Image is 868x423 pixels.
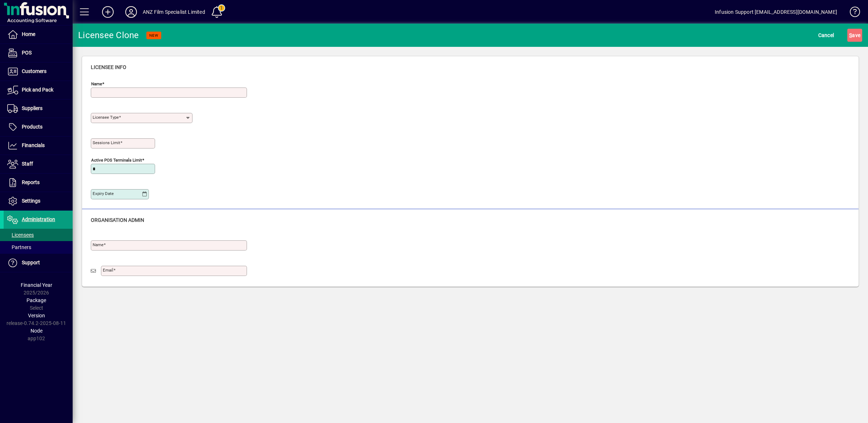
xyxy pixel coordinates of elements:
div: Infusion Support [EMAIL_ADDRESS][DOMAIN_NAME] [715,6,837,18]
div: ANZ Film Specialist Limited [143,6,205,18]
a: Support [4,254,73,272]
mat-label: Active POS Terminals Limit [91,158,142,163]
mat-label: Expiry date [93,191,114,196]
a: Settings [4,192,73,210]
a: Financials [4,137,73,155]
span: S [849,32,852,38]
span: Licensee Info [91,64,126,70]
span: Cancel [818,29,834,41]
a: Licensees [4,229,73,241]
span: Reports [22,179,40,185]
span: Licensees [7,232,34,238]
span: Pick and Pack [22,87,53,93]
button: Cancel [816,29,836,42]
mat-label: Email [103,268,113,273]
span: Support [22,260,40,265]
mat-label: Sessions Limit [93,140,120,145]
span: POS [22,50,32,56]
a: Products [4,118,73,136]
a: Knowledge Base [844,1,859,25]
mat-label: Name [91,81,102,86]
span: ave [849,29,860,41]
div: Licensee Clone [78,29,139,41]
a: Home [4,25,73,44]
span: Settings [22,198,40,204]
span: Financial Year [21,282,52,288]
a: Reports [4,174,73,192]
a: Suppliers [4,99,73,118]
span: Version [28,313,45,318]
button: Profile [119,5,143,19]
span: Staff [22,161,33,167]
span: Customers [22,68,46,74]
mat-label: Name [93,242,104,247]
a: Customers [4,62,73,81]
span: NEW [149,33,158,38]
a: Staff [4,155,73,173]
a: POS [4,44,73,62]
button: Add [96,5,119,19]
button: Save [847,29,862,42]
span: Suppliers [22,105,42,111]
span: Package [27,297,46,303]
span: Home [22,31,35,37]
span: Administration [22,216,55,222]
span: Partners [7,244,31,250]
span: Products [22,124,42,130]
a: Pick and Pack [4,81,73,99]
a: Partners [4,241,73,253]
span: Financials [22,142,45,148]
mat-label: Licensee Type [93,115,119,120]
span: Organisation Admin [91,217,144,223]
span: Node [31,328,42,334]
